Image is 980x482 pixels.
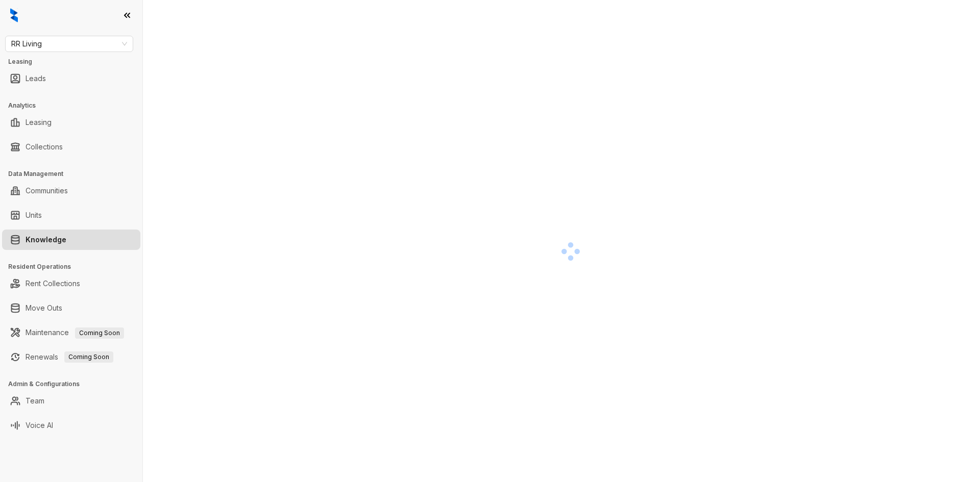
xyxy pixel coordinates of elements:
[75,327,124,339] span: Coming Soon
[2,205,140,225] li: Units
[26,298,62,318] a: Move Outs
[8,57,142,66] h3: Leasing
[2,322,140,343] li: Maintenance
[8,379,142,389] h3: Admin & Configurations
[26,347,113,367] a: RenewalsComing Soon
[26,205,42,225] a: Units
[2,415,140,436] li: Voice AI
[26,112,52,133] a: Leasing
[26,391,44,411] a: Team
[8,169,142,179] h3: Data Management
[2,273,140,294] li: Rent Collections
[2,298,140,318] li: Move Outs
[26,181,68,201] a: Communities
[2,347,140,367] li: Renewals
[64,351,113,363] span: Coming Soon
[26,273,80,294] a: Rent Collections
[10,8,18,22] img: logo
[8,262,142,271] h3: Resident Operations
[11,36,127,52] span: RR Living
[26,415,53,436] a: Voice AI
[2,391,140,411] li: Team
[26,230,66,250] a: Knowledge
[2,181,140,201] li: Communities
[2,68,140,89] li: Leads
[2,112,140,133] li: Leasing
[8,101,142,110] h3: Analytics
[26,137,63,157] a: Collections
[26,68,46,89] a: Leads
[2,230,140,250] li: Knowledge
[2,137,140,157] li: Collections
